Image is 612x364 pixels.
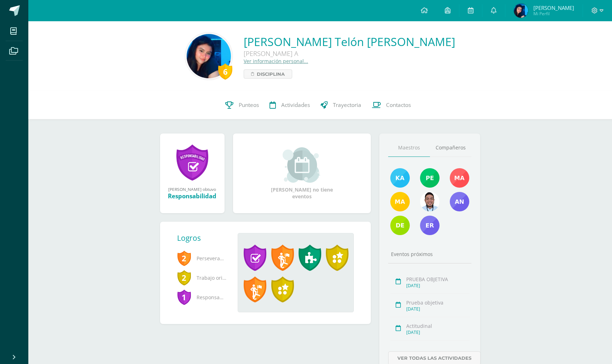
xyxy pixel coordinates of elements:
[239,101,259,109] span: Punteos
[177,289,191,305] span: 1
[177,233,232,243] div: Logros
[420,216,440,235] img: 3b51858fa93919ca30eb1aad2d2e7161.png
[450,192,469,211] img: 5b69ea46538634a852163c0590dc3ff7.png
[533,11,574,17] span: Mi Perfil
[220,91,264,119] a: Punteos
[406,329,470,335] div: [DATE]
[450,168,469,188] img: c020eebe47570ddd332f87e65077e1d5.png
[177,250,191,266] span: 2
[244,58,308,64] a: Ver información personal...
[406,283,470,289] div: [DATE]
[514,4,528,18] img: bbd03f31755a1d90598f1d1d12476aa6.png
[388,251,472,257] div: Eventos próximos
[386,101,411,109] span: Contactos
[390,168,410,188] img: 1c285e60f6ff79110def83009e9e501a.png
[315,91,367,119] a: Trayectoria
[406,306,470,312] div: [DATE]
[167,192,217,200] div: Responsabilidad
[420,192,440,211] img: 6bf64b0700033a2ca3395562ad6aa597.png
[406,323,470,329] div: Actitudinal
[244,49,455,58] div: [PERSON_NAME] A
[244,34,455,49] a: [PERSON_NAME] Telón [PERSON_NAME]
[177,249,227,268] span: Perseverancia
[367,91,416,119] a: Contactos
[390,216,410,235] img: 13db4c08e544ead93a1678712b735bab.png
[533,4,574,11] span: [PERSON_NAME]
[333,101,361,109] span: Trayectoria
[420,168,440,188] img: 15fb5835aaf1d8aa0909c044d1811af8.png
[430,139,472,157] a: Compañeros
[257,70,285,78] span: Disciplina
[390,192,410,211] img: f5bcdfe112135d8e2907dab10a7547e4.png
[283,147,321,183] img: event_small.png
[244,69,292,79] a: Disciplina
[167,186,217,192] div: [PERSON_NAME] obtuvo
[266,147,337,200] div: [PERSON_NAME] no tiene eventos
[177,288,227,307] span: Responsabilidad
[388,139,430,157] a: Maestros
[406,299,470,306] div: Prueba objetiva
[281,101,310,109] span: Actividades
[187,34,231,78] img: b5ab9104ea0fa13de4549508a26fc4c9.png
[264,91,315,119] a: Actividades
[177,268,227,288] span: Trabajo original
[177,269,191,286] span: 2
[406,276,470,283] div: PRUEBA OBJETIVA
[218,63,232,80] div: 6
